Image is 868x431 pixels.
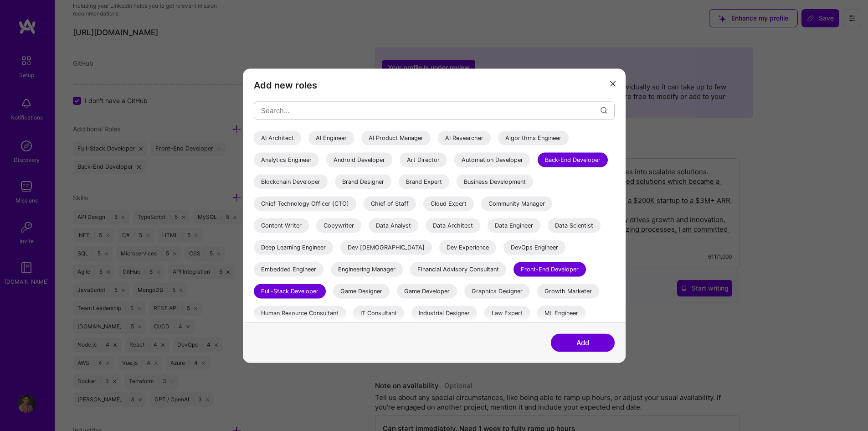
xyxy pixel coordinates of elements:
[439,240,496,254] div: Dev Experience
[503,240,565,254] div: DevOps Engineer
[254,240,333,254] div: Deep Learning Engineer
[551,333,615,352] button: Add
[261,99,601,122] input: Search...
[538,152,608,167] div: Back-End Developer
[426,218,480,233] div: Data Architect
[423,196,474,211] div: Cloud Expert
[254,152,319,167] div: Analytics Engineer
[369,218,418,233] div: Data Analyst
[484,306,530,320] div: Law Expert
[397,284,457,298] div: Game Developer
[316,218,361,233] div: Copywriter
[243,68,626,363] div: modal
[411,306,477,320] div: Industrial Designer
[457,174,533,189] div: Business Development
[364,196,416,211] div: Chief of Staff
[410,262,506,276] div: Financial Advisory Consultant
[254,174,328,189] div: Blockchain Developer
[537,284,599,298] div: Growth Marketer
[254,262,324,276] div: Embedded Engineer
[254,218,309,233] div: Content Writer
[254,196,356,211] div: Chief Technology Officer (CTO)
[254,79,615,90] h3: Add new roles
[464,284,530,298] div: Graphics Designer
[481,196,552,211] div: Community Manager
[488,218,540,233] div: Data Engineer
[353,306,404,320] div: IT Consultant
[254,284,326,298] div: Full-Stack Developer
[514,262,586,276] div: Front-End Developer
[340,240,432,254] div: Dev [DEMOGRAPHIC_DATA]
[610,81,616,87] i: icon Close
[331,262,403,276] div: Engineering Manager
[438,130,491,145] div: AI Researcher
[399,174,449,189] div: Brand Expert
[254,130,301,145] div: AI Architect
[361,130,431,145] div: AI Product Manager
[601,107,607,114] i: icon Search
[333,284,390,298] div: Game Designer
[537,306,586,320] div: ML Engineer
[400,152,447,167] div: Art Director
[548,218,601,233] div: Data Scientist
[308,130,354,145] div: AI Engineer
[335,174,391,189] div: Brand Designer
[498,130,569,145] div: Algorithms Engineer
[326,152,392,167] div: Android Developer
[254,306,346,320] div: Human Resource Consultant
[454,152,530,167] div: Automation Developer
